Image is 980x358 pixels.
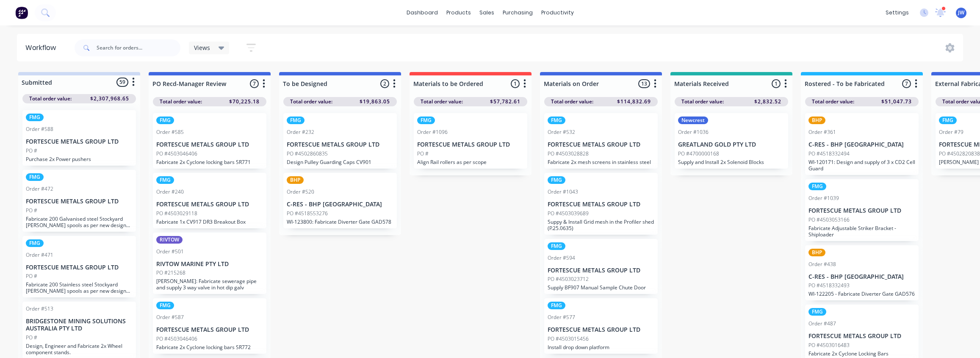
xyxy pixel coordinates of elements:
[808,333,915,340] p: FORTESCUE METALS GROUP LTD
[808,216,850,224] p: PO #4503053166
[808,141,915,148] p: C-RES - BHP [GEOGRAPHIC_DATA]
[153,113,266,169] div: FMGOrder #585FORTESCUE METALS GROUP LTDPO #4503046406Fabricate 2x Cyclone locking bars SR771
[153,173,266,228] div: FMGOrder #240FORTESCUE METALS GROUP LTDPO #4503029118Fabricate 1x CV917 DR3 Breakout Box
[287,210,328,217] p: PO #4518553276
[156,117,174,124] div: FMG
[548,335,589,343] p: PO #4503015456
[548,210,589,217] p: PO #4503039689
[548,326,654,333] p: FORTESCUE METALS GROUP LTD
[681,98,724,105] span: Total order value:
[156,248,184,255] div: Order #501
[90,95,129,103] span: $2,307,968.65
[156,326,263,333] p: FORTESCUE METALS GROUP LTD
[156,335,197,343] p: PO #4503046406
[498,6,537,19] div: purchasing
[287,159,393,165] p: Design Pulley Guarding Caps CV901
[808,117,825,124] div: BHP
[26,239,44,247] div: FMG
[548,159,654,165] p: Fabricate 2x mesh screens in stainless steel
[808,320,836,327] div: Order #487
[939,117,957,124] div: FMG
[548,219,654,231] p: Suppy & Install Grid mesh in the Profiler shed (P.25.0635)
[808,291,915,297] p: WI-122205 - Fabricate Diverter Gate GAD576
[22,170,136,232] div: FMGOrder #472FORTESCUE METALS GROUP LTDPO #Fabricate 200 Galvanised steel Stockyard [PERSON_NAME]...
[548,150,589,158] p: PO #4503028828
[26,198,133,205] p: FORTESCUE METALS GROUP LTD
[290,98,332,105] span: Total order value:
[26,114,44,121] div: FMG
[548,254,575,262] div: Order #594
[548,275,589,283] p: PO #4503023712
[287,176,304,184] div: BHP
[881,98,912,105] span: $51,047.73
[26,173,44,181] div: FMG
[153,298,266,354] div: FMGOrder #587FORTESCUE METALS GROUP LTDPO #4503046406Fabricate 2x Cyclone locking bars SR772
[617,98,651,105] span: $114,832.69
[26,318,133,332] p: BRIDGESTONE MINING SOLUTIONS AUSTRALIA PTY LTD
[156,236,183,244] div: RIVTOW
[808,225,915,238] p: Fabricate Adjustable Striker Bracket - Shiploader
[544,298,658,354] div: FMGOrder #577FORTESCUE METALS GROUP LTDPO #4503015456Install drop down platform
[548,201,654,208] p: FORTESCUE METALS GROUP LTD
[537,6,578,19] div: productivity
[29,95,72,103] span: Total order value:
[26,264,133,271] p: FORTESCUE METALS GROUP LTD
[678,117,708,124] div: Newcrest
[548,302,565,309] div: FMG
[544,113,658,169] div: FMGOrder #532FORTESCUE METALS GROUP LTDPO #4503028828Fabricate 2x mesh screens in stainless steel
[156,201,263,208] p: FORTESCUE METALS GROUP LTD
[156,278,263,291] p: [PERSON_NAME]: Fabricate sewerage pipe and supply 3 way valve in hot dip galv
[97,39,180,56] input: Search for orders...
[548,141,654,148] p: FORTESCUE METALS GROUP LTD
[812,98,854,105] span: Total order value:
[360,98,390,105] span: $19,863.05
[287,150,328,158] p: PO #4502860835
[22,236,136,298] div: FMGOrder #471FORTESCUE METALS GROUP LTDPO #Fabricate 200 Stainless steel Stockyard [PERSON_NAME] ...
[287,219,393,225] p: WI-123800: Fabricate Diverter Gate GAD578
[156,302,174,309] div: FMG
[26,147,37,155] p: PO #
[548,344,654,350] p: Install drop down platform
[156,219,263,225] p: Fabricate 1x CV917 DR3 Breakout Box
[678,141,785,148] p: GREATLAND GOLD PTY LTD
[678,150,719,158] p: PO #4700000168
[678,159,785,165] p: Supply and Install 2x Solenoid Blocks
[548,267,654,274] p: FORTESCUE METALS GROUP LTD
[808,308,826,316] div: FMG
[808,341,850,349] p: PO #4503016483
[939,128,963,136] div: Order #79
[26,156,133,162] p: Purchase 2x Power pushers
[26,281,133,294] p: Fabricate 200 Stainless steel Stockyard [PERSON_NAME] spools as per new design 9359
[26,216,133,228] p: Fabricate 200 Galvanised steel Stockyard [PERSON_NAME] spools as per new design 9359-1
[808,249,825,256] div: BHP
[26,185,53,193] div: Order #472
[548,314,575,321] div: Order #577
[156,188,184,196] div: Order #240
[26,251,53,259] div: Order #471
[881,6,913,19] div: settings
[287,201,393,208] p: C-RES - BHP [GEOGRAPHIC_DATA]
[544,173,658,235] div: FMGOrder #1043FORTESCUE METALS GROUP LTDPO #4503039689Suppy & Install Grid mesh in the Profiler s...
[156,314,184,321] div: Order #587
[490,98,520,105] span: $57,782.61
[675,113,788,169] div: NewcrestOrder #1036GREATLAND GOLD PTY LTDPO #4700000168Supply and Install 2x Solenoid Blocks
[194,43,210,52] span: Views
[808,273,915,280] p: C-RES - BHP [GEOGRAPHIC_DATA]
[156,128,184,136] div: Order #585
[156,150,197,158] p: PO #4503046406
[808,128,836,136] div: Order #361
[808,261,836,268] div: Order #438
[156,261,263,268] p: RIVTOW MARINE PTY LTD
[808,150,850,158] p: PO #4518332494
[287,141,393,148] p: FORTESCUE METALS GROUP LTD
[26,138,133,145] p: FORTESCUE METALS GROUP LTD
[417,159,524,165] p: Align Rail rollers as per scope
[548,188,578,196] div: Order #1043
[26,343,133,355] p: Design, Engineer and Fabricate 2x Wheel component stands.
[544,239,658,294] div: FMGOrder #594FORTESCUE METALS GROUP LTDPO #4503023712Supply BF907 Manual Sample Chute Door
[25,43,60,53] div: Workflow
[808,350,915,357] p: Fabricate 2x Cyclone Locking Bars
[417,150,429,158] p: PO #
[417,117,435,124] div: FMG
[283,113,397,169] div: FMGOrder #232FORTESCUE METALS GROUP LTDPO #4502860835Design Pulley Guarding Caps CV901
